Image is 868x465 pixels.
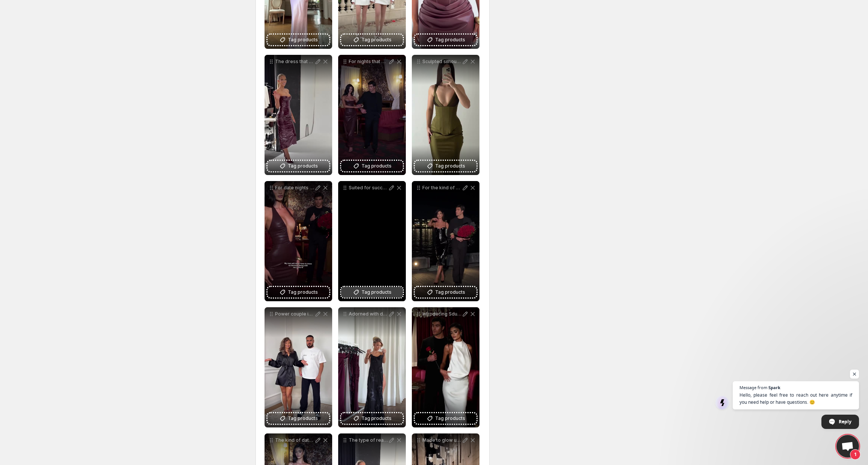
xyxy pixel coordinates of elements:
[415,413,476,424] button: Tag products
[341,161,403,171] button: Tag products
[412,55,479,175] div: Sculpted silhouettes for moments youll never forget in AtelierTag products
[435,162,465,170] span: Tag products
[268,35,329,45] button: Tag products
[349,437,388,443] p: The type of reactions youll expect in the [PERSON_NAME] Mini Dress
[435,36,465,44] span: Tag products
[361,288,392,296] span: Tag products
[435,288,465,296] span: Tag products
[268,413,329,424] button: Tag products
[288,36,318,44] span: Tag products
[836,435,859,457] div: Open chat
[288,162,318,170] span: Tag products
[415,287,476,297] button: Tag products
[349,59,388,65] p: For nights that call for more than the expected ALBA Maxi Dress
[422,185,461,191] p: For the kind of date night they wont forget Meet the AMALA Midi Dress in Black
[349,311,388,317] p: Adorned with delicate floral detailing and a corseted silhouette the NEFERTITI Maxi Dress is your...
[338,307,406,427] div: Adorned with delicate floral detailing and a corseted silhouette the NEFERTITI Maxi Dress is your...
[361,36,392,44] span: Tag products
[422,59,461,65] p: Sculpted silhouettes for moments youll never forget in Atelier
[739,391,852,406] span: Hello, please feel free to reach out here anytime if you need help or have questions. 😊
[850,449,860,460] span: 1
[341,35,403,45] button: Tag products
[349,185,388,191] p: Suited for success and styled for impact Discover our REECE Blazer and KIRSTY Pants in Grey Marl
[275,311,314,317] p: Power couple in uniform Discover BABYBOO Suiting
[361,415,392,422] span: Tag products
[268,161,329,171] button: Tag products
[341,287,403,297] button: Tag products
[338,55,406,175] div: For nights that call for more than the expected ALBA Maxi DressTag products
[288,415,318,422] span: Tag products
[341,413,403,424] button: Tag products
[265,55,332,175] div: The dress that needs a warning label meet [PERSON_NAME] in Cherry LacquerTag products
[768,385,780,390] span: Spark
[275,437,314,443] p: The kind of date night silhouettes that make whispers stop and glances follow
[288,288,318,296] span: Tag products
[739,385,767,390] span: Message from
[265,307,332,427] div: Power couple in uniform Discover BABYBOO SuitingTag products
[275,59,314,65] p: The dress that needs a warning label meet [PERSON_NAME] in Cherry Lacquer
[412,307,479,427] div: Introducing Sduire From date nights that stretch past midnight to occasions that call for more th...
[422,437,461,443] p: Made to glow under every light The [PERSON_NAME] Mini in Ivory
[435,415,465,422] span: Tag products
[265,181,332,301] div: For date nights that deserve a statement The AINSLEY Midi DressTag products
[412,181,479,301] div: For the kind of date night they wont forget Meet the AMALA Midi Dress in BlackTag products
[338,181,406,301] div: Suited for success and styled for impact Discover our REECE Blazer and KIRSTY Pants in Grey MarlT...
[275,185,314,191] p: For date nights that deserve a statement The AINSLEY Midi Dress
[422,311,461,317] p: Introducing Sduire From date nights that stretch past midnight to occasions that call for more th...
[415,161,476,171] button: Tag products
[839,415,851,428] span: Reply
[268,287,329,297] button: Tag products
[415,35,476,45] button: Tag products
[361,162,392,170] span: Tag products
